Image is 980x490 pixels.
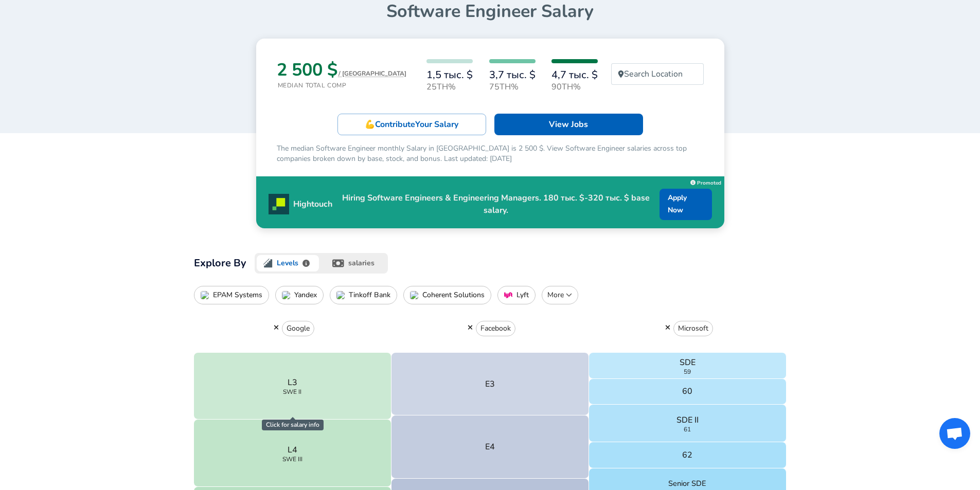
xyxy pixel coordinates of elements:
[262,420,324,430] span: Click for salary info
[660,189,712,220] a: Apply Now
[213,291,262,299] p: EPAM Systems
[321,253,388,274] button: salaries
[690,177,721,187] a: Promoted
[293,198,332,210] p: Hightouch
[684,369,691,375] span: 59
[624,68,683,80] p: Search Location
[489,81,536,93] p: 75th%
[201,291,209,299] img: EPAM SystemsIcon
[494,114,643,135] a: View Jobs
[684,426,691,432] span: 61
[939,418,970,449] div: Открытый чат
[283,389,301,395] span: SWE II
[422,291,485,299] p: Coherent Solutions
[287,323,310,334] p: Google
[277,59,406,81] h3: 2 500 $
[255,253,322,274] button: levels.fyi logoLevels
[269,194,289,214] img: Promo Logo
[194,255,246,271] h2: Explore By
[426,69,473,81] h6: 1,5 тыс. $
[337,114,486,135] a: 💪ContributeYour Salary
[415,119,458,130] span: Your Salary
[194,353,391,420] button: L3SWE II
[504,291,512,299] img: LyftIcon
[542,286,578,304] button: More
[678,323,708,334] p: Microsoft
[288,376,297,389] p: L3
[682,385,692,397] p: 60
[489,69,536,81] h6: 3,7 тыс. $
[288,444,297,456] p: L4
[589,353,787,379] button: SDE59
[680,356,696,369] p: SDE
[551,81,598,93] p: 90th%
[589,379,787,405] button: 60
[589,405,787,442] button: SDE II61
[589,442,787,468] button: 62
[282,291,290,299] img: YandexIcon
[330,286,397,304] button: Tinkoff Bank
[391,415,589,479] button: E4
[480,323,511,334] p: Facebook
[263,259,273,268] img: levels.fyi logo
[277,143,704,164] p: The median Software Engineer monthly Salary in [GEOGRAPHIC_DATA] is 2 500 $. View Software Engine...
[668,478,706,489] p: Senior SDE
[673,321,713,336] button: Microsoft
[338,70,406,78] button: / [GEOGRAPHIC_DATA]
[294,291,317,299] p: Yandex
[485,378,495,390] p: E3
[336,291,345,299] img: Tinkoff BankIcon
[278,81,406,90] p: Median Total Comp
[497,286,536,304] button: Lyft
[485,441,495,453] p: E4
[549,118,588,131] p: View Jobs
[682,449,692,461] p: 62
[426,81,473,93] p: 25th%
[194,286,269,304] button: EPAM Systems
[403,286,491,304] button: Coherent Solutions
[410,291,418,299] img: Coherent SolutionsIcon
[391,353,589,416] button: E3
[349,291,390,299] p: Tinkoff Bank
[476,321,515,336] button: Facebook
[676,414,699,426] p: SDE II
[282,456,302,462] span: SWE III
[516,291,529,299] p: Lyft
[332,192,660,216] p: Hiring Software Engineers & Engineering Managers. 180 тыс. $-320 тыс. $ base salary.
[365,118,458,131] p: 💪 Contribute
[194,420,391,487] button: L4SWE III
[551,69,598,81] h6: 4,7 тыс. $
[194,1,787,22] h1: Software Engineer Salary
[282,321,314,336] button: Google
[546,290,574,300] p: More
[275,286,324,304] button: Yandex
